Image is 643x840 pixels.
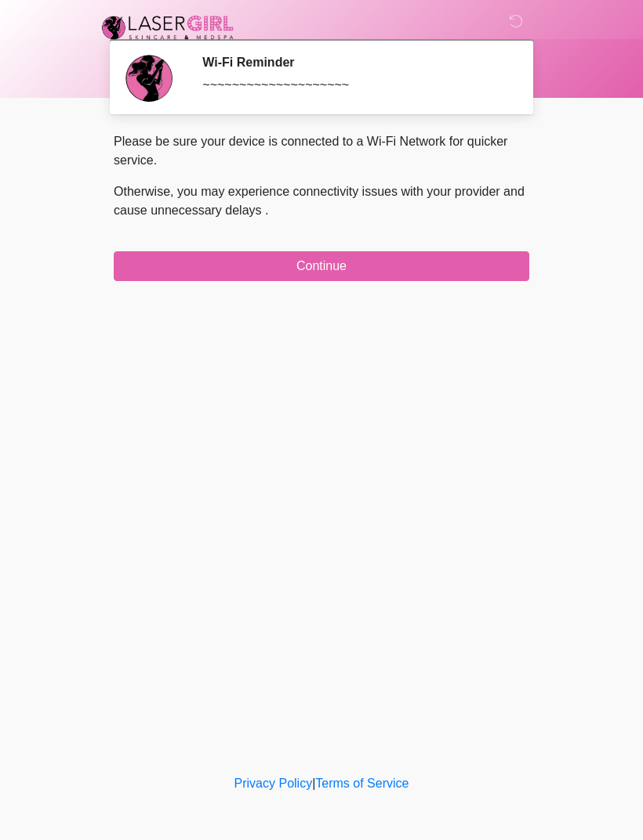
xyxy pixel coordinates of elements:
[125,55,173,102] img: Agent Avatar
[202,76,506,95] div: ~~~~~~~~~~~~~~~~~~~~
[114,132,529,170] p: Please be sure your device is connected to a Wi-Fi Network for quicker service.
[114,251,529,281] button: Continue
[315,777,409,790] a: Terms of Service
[114,182,529,220] p: Otherwise, you may experience connectivity issues with your provider and cause unnecessary delays .
[234,777,313,790] a: Privacy Policy
[312,777,315,790] a: |
[202,55,506,70] h2: Wi-Fi Reminder
[98,12,238,43] img: Laser Girl Med Spa LLC Logo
